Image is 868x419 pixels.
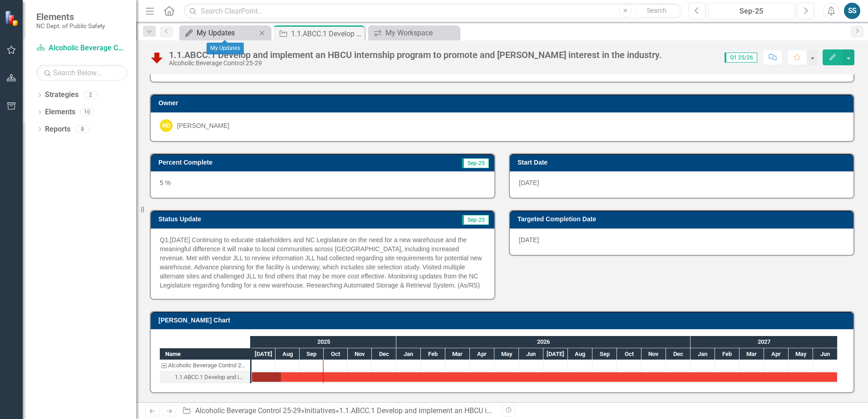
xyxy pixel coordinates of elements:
[370,27,457,39] a: My Workspace
[207,43,244,54] div: My Updates
[396,336,690,348] div: 2026
[470,348,494,360] div: Apr
[666,348,690,360] div: Dec
[462,158,489,168] span: Sep-25
[36,43,127,54] a: Alcoholic Beverage Control 25-29
[690,348,715,360] div: Jan
[518,216,849,223] h3: Targeted Completion Date
[617,348,641,360] div: Oct
[445,348,470,360] div: Mar
[348,348,372,360] div: Nov
[160,371,250,383] div: Task: Start date: 2025-07-01 End date: 2027-06-30
[339,406,727,415] div: 1.1.ABCC.1 Develop and implement an HBCU internship program to promote and [PERSON_NAME] interest...
[844,3,860,19] button: SS
[518,159,849,166] h3: Start Date
[160,119,173,132] div: MD
[647,7,666,14] span: Search
[690,336,838,348] div: 2027
[45,107,75,117] a: Elements
[182,27,256,39] a: My Updates
[158,317,849,324] h3: [PERSON_NAME] Chart
[252,372,837,382] div: Task: Start date: 2025-07-01 End date: 2027-06-30
[160,348,250,360] div: Name
[300,348,324,360] div: Sep
[641,348,666,360] div: Nov
[184,3,682,19] input: Search ClearPoint...
[80,108,94,116] div: 10
[711,6,792,17] div: Sep-25
[36,22,105,29] small: NC Dept. of Public Safety
[45,124,70,135] a: Reports
[169,60,662,67] div: Alcoholic Beverage Control 25-29
[158,100,849,107] h3: Owner
[519,348,543,360] div: Jun
[396,348,421,360] div: Jan
[169,50,662,60] div: 1.1.ABCC.1 Develop and implement an HBCU internship program to promote and [PERSON_NAME] interest...
[160,360,250,371] div: Task: Alcoholic Beverage Control 25-29 Start date: 2025-07-01 End date: 2025-07-02
[160,360,250,371] div: Alcoholic Beverage Control 25-29
[725,53,757,63] span: Q1 25/26
[291,28,362,39] div: 1.1.ABCC.1 Develop and implement an HBCU internship program to promote and [PERSON_NAME] interest...
[252,348,276,360] div: Jul
[168,360,247,371] div: Alcoholic Beverage Control 25-29
[182,406,495,416] div: » »
[519,236,539,244] span: [DATE]
[36,65,127,81] input: Search Below...
[195,406,301,415] a: Alcoholic Beverage Control 25-29
[151,171,494,198] div: 5 %
[715,348,740,360] div: Feb
[276,348,300,360] div: Aug
[150,50,164,65] img: Below Plan
[421,348,445,360] div: Feb
[494,348,519,360] div: May
[789,348,813,360] div: May
[158,216,360,223] h3: Status Update
[764,348,789,360] div: Apr
[708,3,795,19] button: Sep-25
[634,5,680,17] button: Search
[252,336,396,348] div: 2025
[45,90,79,100] a: Strategies
[177,121,229,130] div: [PERSON_NAME]
[324,348,348,360] div: Oct
[372,348,396,360] div: Dec
[197,27,256,39] div: My Updates
[740,348,764,360] div: Mar
[385,27,457,39] div: My Workspace
[160,235,485,290] p: Q1,[DATE] Continuing to educate stakeholders and NC Legislature on the need for a new warehouse a...
[462,215,489,225] span: Sep-25
[592,348,617,360] div: Sep
[83,91,98,99] div: 2
[568,348,592,360] div: Aug
[36,11,105,22] span: Elements
[75,125,89,133] div: 8
[175,371,247,383] div: 1.1.ABCC.1 Develop and implement an HBCU internship program to promote and [PERSON_NAME] interest...
[5,10,21,26] img: ClearPoint Strategy
[160,371,250,383] div: 1.1.ABCC.1 Develop and implement an HBCU internship program to promote and foster interest in the...
[813,348,838,360] div: Jun
[519,179,539,186] span: [DATE]
[158,159,378,166] h3: Percent Complete
[305,406,335,415] a: Initiatives
[543,348,568,360] div: Jul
